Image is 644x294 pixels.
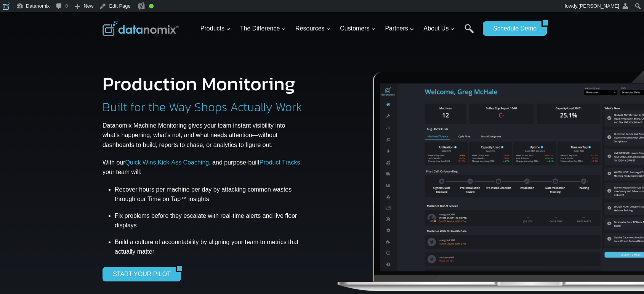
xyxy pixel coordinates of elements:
a: Kick-Ass Coaching [158,159,209,166]
h2: Built for the Way Shops Actually Work [103,101,302,113]
span: Partners [385,24,414,34]
p: Datanomix Machine Monitoring gives your team instant visibility into what’s happening, what’s not... [103,121,304,150]
li: Fix problems before they escalate with real-time alerts and live floor displays [115,207,304,235]
a: START YOUR PILOT [103,267,176,281]
span: Customers [340,24,375,34]
h1: Production Monitoring [103,74,295,93]
a: Product Tracks [260,159,300,166]
a: Schedule Demo [483,21,541,36]
span: Resources [295,24,330,34]
span: [PERSON_NAME] [578,3,619,9]
a: Quick Wins [125,159,156,166]
a: Search [465,24,474,41]
span: Products [200,24,231,34]
li: Recover hours per machine per day by attacking common wastes through our Time on Tap™ insights [115,185,304,207]
span: About Us [424,24,455,34]
li: Build a culture of accountability by aligning your team to metrics that actually matter [115,235,304,259]
img: Datanomix [103,21,179,36]
nav: Primary Navigation [197,16,479,41]
span: The Difference [240,24,286,34]
div: Good [149,4,154,8]
p: With our , , and purpose-built , your team will: [103,158,304,177]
